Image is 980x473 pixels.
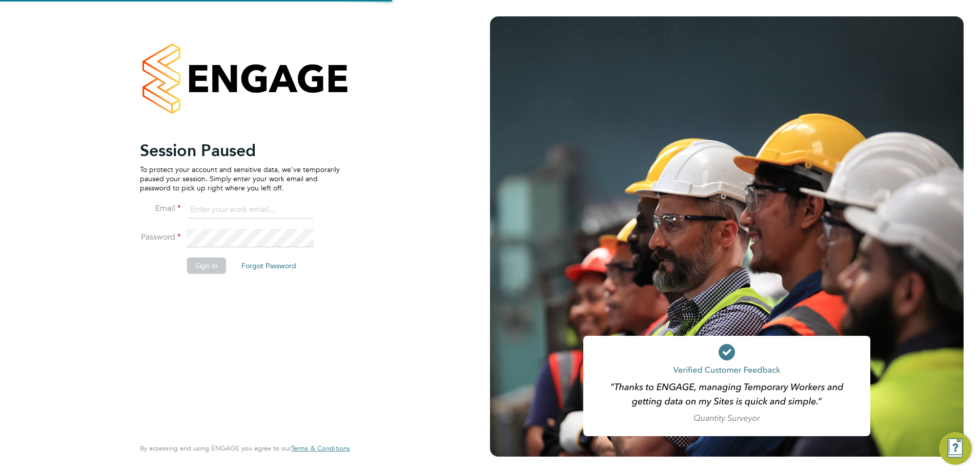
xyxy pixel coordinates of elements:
button: Sign In [187,257,226,274]
input: Enter your work email... [187,201,314,219]
button: Engage Resource Center [939,432,972,465]
span: Terms & Conditions [291,444,350,453]
h2: Session Paused [140,140,340,161]
label: Email [140,203,181,214]
p: To protect your account and sensitive data, we've temporarily paused your session. Simply enter y... [140,165,340,193]
label: Password [140,232,181,243]
button: Forgot Password [233,257,304,274]
span: By accessing and using ENGAGE you agree to our [140,444,350,453]
a: Terms & Conditions [291,444,350,453]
